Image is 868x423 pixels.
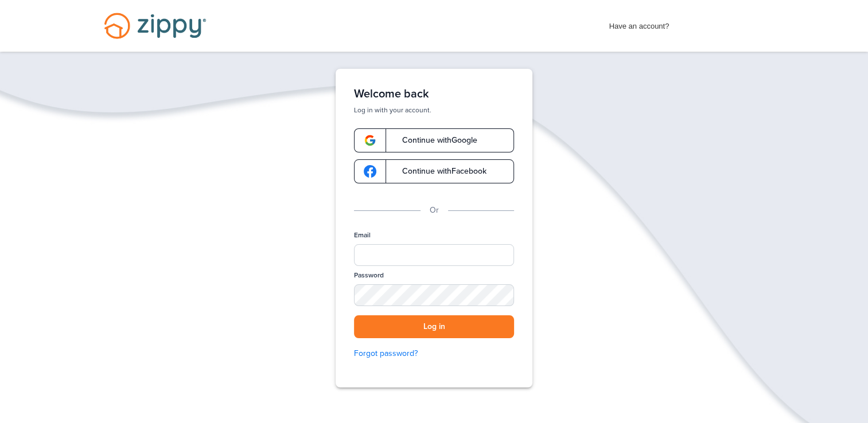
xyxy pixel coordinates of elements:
[609,14,670,33] span: Have an account?
[430,204,439,217] p: Or
[354,284,514,306] input: Password
[364,134,376,147] img: google-logo
[391,136,477,144] span: Continue with Google
[354,315,514,339] button: Log in
[391,167,486,175] span: Continue with Facebook
[354,159,514,183] a: google-logoContinue withFacebook
[354,271,384,280] label: Password
[354,87,514,101] h1: Welcome back
[354,347,514,360] a: Forgot password?
[354,128,514,152] a: google-logoContinue withGoogle
[364,165,376,178] img: google-logo
[354,105,514,115] p: Log in with your account.
[354,244,514,266] input: Email
[354,230,371,240] label: Email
